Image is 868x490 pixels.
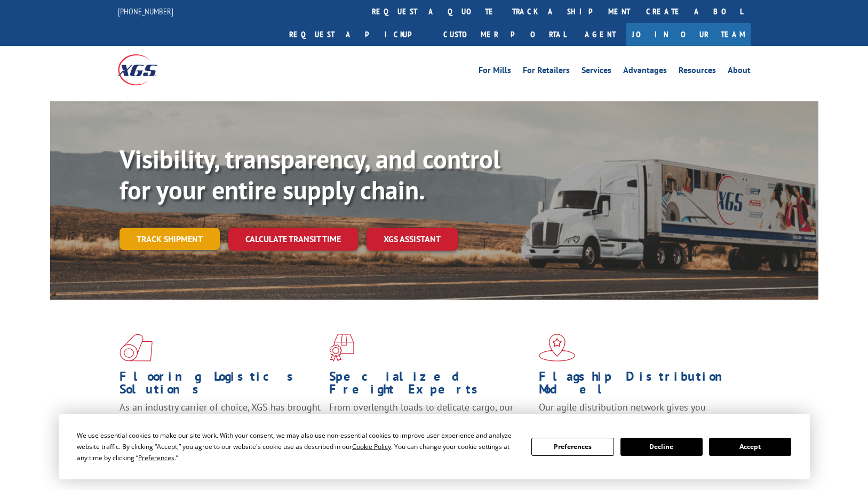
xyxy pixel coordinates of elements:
img: xgs-icon-total-supply-chain-intelligence-red [120,334,153,362]
h1: Flagship Distribution Model [539,370,740,401]
div: We use essential cookies to make our site work. With your consent, we may also use non-essential ... [77,430,519,463]
img: xgs-icon-flagship-distribution-model-red [539,334,576,362]
a: Customer Portal [435,23,574,46]
a: Join Our Team [626,23,751,46]
h1: Specialized Freight Experts [329,370,531,401]
a: XGS ASSISTANT [367,228,458,251]
button: Decline [620,438,703,456]
button: Accept [709,438,791,456]
a: Request a pickup [281,23,435,46]
a: Advantages [623,66,667,78]
a: For Mills [479,66,511,78]
h1: Flooring Logistics Solutions [120,370,321,401]
div: Cookie Consent Prompt [59,414,810,479]
a: Track shipment [120,228,220,250]
img: xgs-icon-focused-on-flooring-red [329,334,354,362]
a: Services [582,66,611,78]
b: Visibility, transparency, and control for your entire supply chain. [120,142,500,206]
a: For Retailers [523,66,570,78]
a: Agent [574,23,626,46]
a: Resources [679,66,716,78]
span: As an industry carrier of choice, XGS has brought innovation and dedication to flooring logistics... [120,401,321,439]
span: Our agile distribution network gives you nationwide inventory management on demand. [539,401,735,426]
span: Cookie Policy [352,442,391,451]
p: From overlength loads to delicate cargo, our experienced staff knows the best way to move your fr... [329,401,531,448]
span: Preferences [138,453,174,462]
button: Preferences [531,438,614,456]
a: Calculate transit time [228,228,358,251]
a: [PHONE_NUMBER] [118,6,173,17]
a: About [728,66,751,78]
